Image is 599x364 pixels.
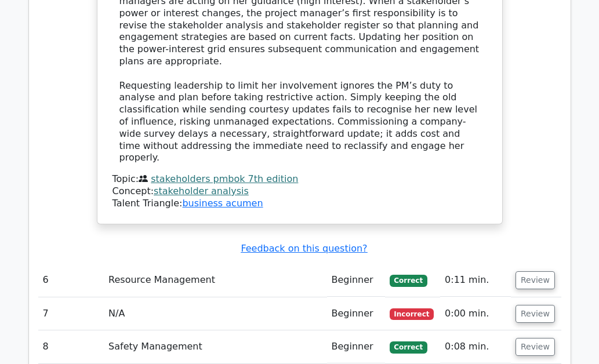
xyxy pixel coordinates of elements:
td: 7 [38,297,104,330]
td: Resource Management [104,264,326,297]
button: Review [515,338,555,356]
button: Review [515,271,555,289]
td: Beginner [327,330,385,363]
td: 6 [38,264,104,297]
a: business acumen [182,198,263,209]
td: Beginner [327,264,385,297]
td: 8 [38,330,104,363]
td: N/A [104,297,326,330]
span: Correct [390,341,427,353]
td: Beginner [327,297,385,330]
span: Correct [390,275,427,286]
span: Incorrect [390,308,434,320]
td: 0:11 min. [440,264,511,297]
div: Concept: [112,185,487,198]
div: Topic: [112,173,487,185]
a: stakeholders pmbok 7th edition [151,173,298,184]
td: 0:08 min. [440,330,511,363]
td: 0:00 min. [440,297,511,330]
td: Safety Management [104,330,326,363]
div: Talent Triangle: [112,173,487,209]
a: Feedback on this question? [241,243,367,254]
a: stakeholder analysis [154,185,249,196]
button: Review [515,305,555,323]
